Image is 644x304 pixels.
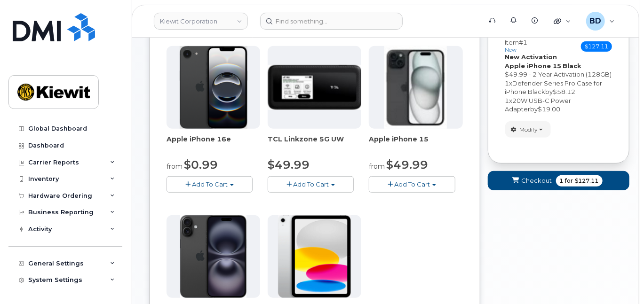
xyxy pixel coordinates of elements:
[278,215,351,298] img: ipad_11.png
[268,158,310,171] span: $49.99
[580,12,621,31] div: Barbara Dye
[268,65,361,110] img: linkzone5g.png
[505,53,557,61] strong: New Activation
[180,46,247,129] img: iphone16e.png
[293,180,329,188] span: Add To Cart
[167,134,260,153] div: Apple iPhone 16e
[563,62,582,70] strong: Black
[192,180,228,188] span: Add To Cart
[505,70,612,79] div: $49.99 - 2 Year Activation (128GB)
[505,97,572,113] span: 20W USB-C Power Adapter
[581,41,612,52] span: $127.11
[547,12,578,31] div: Quicklinks
[519,39,528,46] span: #1
[538,105,561,113] span: $19.00
[268,134,361,153] div: TCL Linkzone 5G UW
[184,158,218,171] span: $0.99
[505,96,612,114] div: x by
[260,13,403,30] input: Find something...
[180,215,246,298] img: iphone_16_plus.png
[369,134,462,153] div: Apple iPhone 15
[522,176,552,185] span: Checkout
[603,263,637,297] iframe: Messenger Launcher
[505,39,528,53] h3: Item
[154,13,248,30] a: Kiewit Corporation
[505,121,551,138] button: Modify
[369,162,385,171] small: from
[560,177,564,185] span: 1
[505,79,509,87] span: 1
[384,46,447,129] img: iphone15.jpg
[167,176,253,193] button: Add To Cart
[505,79,603,96] span: Defender Series Pro Case for iPhone Black
[589,16,601,27] span: BD
[564,177,575,185] span: for
[505,97,509,104] span: 1
[167,162,183,171] small: from
[520,125,538,134] span: Modify
[553,88,576,95] span: $58.12
[505,79,612,96] div: x by
[505,47,517,53] small: new
[386,158,428,171] span: $49.99
[369,176,455,193] button: Add To Cart
[268,176,354,193] button: Add To Cart
[394,180,430,188] span: Add To Cart
[575,177,599,185] span: $127.11
[505,62,562,70] strong: Apple iPhone 15
[488,171,630,190] button: Checkout 1 for $127.11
